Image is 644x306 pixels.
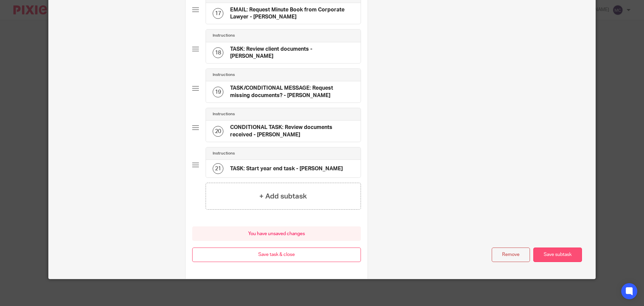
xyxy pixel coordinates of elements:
div: 21 [213,163,223,174]
div: 18 [213,47,223,58]
button: Save subtask [533,248,582,262]
h4: EMAIL: Request Minute Book from Corporate Lawyer - [PERSON_NAME] [230,6,354,21]
button: Save task & close [192,248,361,262]
h4: TASK: Review client documents - [PERSON_NAME] [230,46,354,60]
h4: TASK/CONDITIONAL MESSAGE: Request missing documents? - [PERSON_NAME] [230,85,354,99]
div: 17 [213,8,223,19]
div: You have unsaved changes [192,226,361,241]
h4: Instructions [213,72,235,78]
h4: CONDITIONAL TASK: Review documents received - [PERSON_NAME] [230,124,354,138]
h4: Instructions [213,112,235,117]
h4: TASK: Start year end task - [PERSON_NAME] [230,165,343,172]
div: 19 [213,87,223,97]
h4: Instructions [213,33,235,38]
button: Remove [492,248,530,262]
div: 20 [213,126,223,137]
h4: + Add subtask [259,191,307,202]
h4: Instructions [213,151,235,156]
